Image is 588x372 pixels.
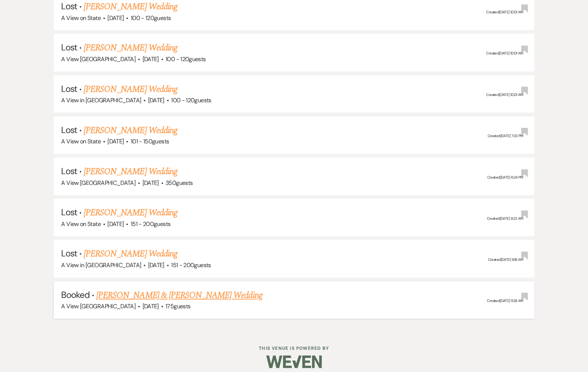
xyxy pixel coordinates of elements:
span: A View on State [61,137,100,145]
span: Created: [DATE] 10:01 AM [486,92,523,97]
span: 350 guests [166,179,193,187]
a: [PERSON_NAME] Wedding [84,124,177,137]
span: A View [GEOGRAPHIC_DATA] [61,55,136,63]
span: 151 - 200 guests [171,261,211,269]
span: Lost [61,165,77,177]
span: Lost [61,248,77,259]
span: [DATE] [142,302,158,310]
span: Created: [DATE] 9:23 AM [487,216,523,220]
span: 175 guests [166,302,190,310]
span: A View on State [61,220,100,228]
a: [PERSON_NAME] Wedding [84,247,177,260]
a: [PERSON_NAME] Wedding [84,165,177,178]
a: [PERSON_NAME] Wedding [84,206,177,219]
span: [DATE] [148,96,164,104]
span: Lost [61,83,77,94]
span: [DATE] [148,261,164,269]
span: Lost [61,124,77,136]
span: Created: [DATE] 10:01 AM [486,51,523,56]
span: [DATE] [107,137,124,145]
span: Created: [DATE] 9:19 AM [488,257,523,262]
span: Lost [61,0,77,12]
span: A View [GEOGRAPHIC_DATA] [61,302,136,310]
span: A View in [GEOGRAPHIC_DATA] [61,96,141,104]
span: 100 - 120 guests [171,96,211,104]
a: [PERSON_NAME] Wedding [84,83,177,96]
span: [DATE] [142,55,158,63]
a: [PERSON_NAME] Wedding [84,41,177,54]
span: [DATE] [142,179,158,187]
span: Lost [61,206,77,218]
span: Created: [DATE] 6:24 PM [487,175,523,179]
span: Created: [DATE] 7:33 PM [488,133,523,138]
span: 100 - 120 guests [166,55,206,63]
span: [DATE] [107,220,124,228]
span: 151 - 200 guests [131,220,170,228]
span: 100 - 120 guests [131,14,171,22]
a: [PERSON_NAME] & [PERSON_NAME] Wedding [96,289,262,302]
span: Booked [61,289,89,300]
span: A View on State [61,14,100,22]
span: A View in [GEOGRAPHIC_DATA] [61,261,141,269]
span: Lost [61,41,77,53]
span: 101 - 150 guests [131,137,169,145]
span: Created: [DATE] 10:01 AM [486,10,523,14]
span: Created: [DATE] 11:28 AM [487,298,523,303]
span: [DATE] [107,14,124,22]
span: A View [GEOGRAPHIC_DATA] [61,179,136,187]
